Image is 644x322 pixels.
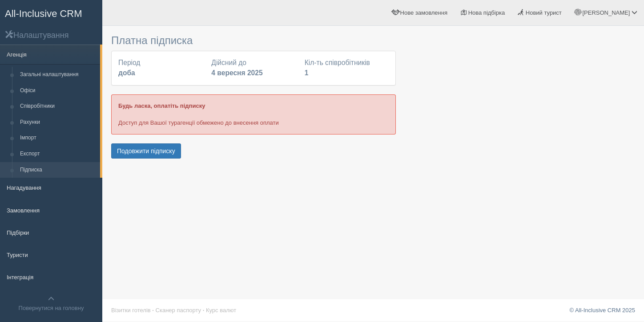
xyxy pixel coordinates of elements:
b: доба [118,69,135,77]
div: Період [114,58,207,78]
div: Доступ для Вашої турагенції обмежено до внесення оплати [111,94,396,134]
a: All-Inclusive CRM [0,0,102,25]
b: 4 вересня 2025 [211,69,262,77]
span: All-Inclusive CRM [5,8,82,19]
a: Рахунки [16,114,100,130]
a: Сканер паспорту [156,307,201,314]
span: Нова підбірка [468,9,505,16]
button: Подовжити підписку [111,143,181,159]
a: Візитки готелів [111,307,151,314]
a: © All-Inclusive CRM 2025 [569,307,635,314]
b: Будь ласка, оплатіть підписку [118,102,205,109]
a: Імпорт [16,130,100,146]
h3: Платна підписка [111,35,396,46]
div: Дійсний до [207,58,300,78]
a: Експорт [16,146,100,162]
span: · [203,307,205,314]
a: Офіси [16,83,100,99]
b: 1 [305,69,309,77]
span: · [152,307,154,314]
a: Співробітники [16,98,100,114]
span: Нове замовлення [400,9,447,16]
div: Кіл-ть співробітників [300,58,393,78]
span: Новий турист [526,9,562,16]
a: Курс валют [206,307,236,314]
span: [PERSON_NAME] [582,9,630,16]
a: Підписка [16,162,100,178]
a: Загальні налаштування [16,67,100,83]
